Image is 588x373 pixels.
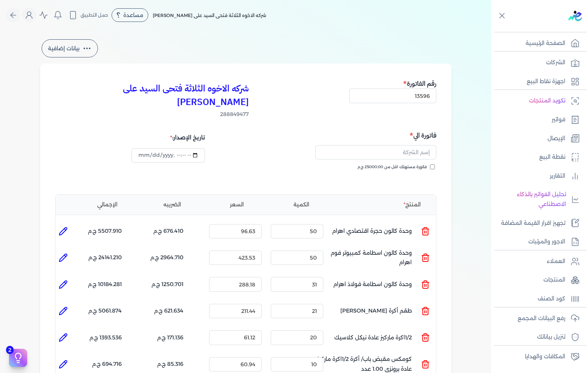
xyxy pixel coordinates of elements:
[6,346,14,354] span: 2
[538,294,565,304] p: كود الصنف
[495,190,566,209] p: تحليل الفواتير بالذكاء الاصطناعي
[546,58,565,68] p: الشركات
[81,12,108,19] span: حمل التطبيق
[349,88,436,103] input: رقم الفاتورة
[55,82,249,109] h3: شركه الاخوه الثلاثة فتحى السيد على [PERSON_NAME]
[491,74,583,90] a: اجهزة نقاط البيع
[332,221,412,241] p: وحدة كالون حجرة اقتصادي اهرام
[552,115,565,125] p: فواتير
[491,55,583,71] a: الشركات
[491,131,583,147] a: الإيصال
[132,130,205,145] div: تاريخ الإصدار:
[315,145,436,163] button: إسم الشركة
[334,327,412,348] p: 1/2اكرة ماركيز عادة نيكل كلاسيك
[42,39,98,57] button: بيانات إضافية
[349,79,436,88] h5: رقم الفاتورة
[491,254,583,269] a: العملاء
[340,301,412,321] p: طقم أكرة [PERSON_NAME]
[568,11,582,21] img: logo
[491,168,583,184] a: التقارير
[206,201,268,209] li: السعر
[491,36,583,51] a: الصفحة الرئيسية
[539,152,565,162] p: نقطة البيع
[491,112,583,128] a: فواتير
[141,201,203,209] li: الضريبه
[315,145,436,159] input: إسم الشركة
[491,234,583,250] a: الاجور والمرتبات
[92,359,122,369] p: 694.716 ج.م
[271,201,332,209] li: الكمية
[89,333,122,343] p: 1393.536 ج.م
[153,226,183,236] p: 676.410 ج.م
[526,39,565,48] p: الصفحة الرئيسية
[491,329,583,345] a: تنزيل بياناتك
[491,149,583,165] a: نقطة البيع
[547,257,565,266] p: العملاء
[491,311,583,327] a: رفع البيانات المجمع
[501,218,565,228] p: تجهيز اقرار القيمة المضافة
[123,12,143,18] span: مساعدة
[9,349,27,367] button: 2
[537,332,565,342] p: تنزيل بياناتك
[518,314,565,323] p: رفع البيانات المجمع
[88,280,122,289] p: 10184.281 ج.م
[491,291,583,307] a: كود الصنف
[491,187,583,212] a: تحليل الفواتير بالذكاء الاصطناعي
[88,226,122,236] p: 5507.910 ج.م
[157,333,183,343] p: 171.136 ج.م
[543,275,565,285] p: المنتجات
[529,96,565,106] p: تكويد المنتجات
[317,248,412,268] p: وحدة كالون اسطامة كمبيوتر فوم اهرام
[527,77,565,87] p: اجهزة نقاط البيع
[88,253,122,263] p: 24141.210 ج.م
[491,272,583,288] a: المنتجات
[248,130,436,140] h5: فاتورة الي
[112,8,148,22] div: مساعدة
[491,349,583,365] a: المكافات والهدايا
[55,110,249,118] span: 288849477
[154,306,183,316] p: 621.634 ج.م
[77,201,138,209] li: الإجمالي
[333,274,412,294] p: وحدة كالون اسطامة فولاذ اهرام
[550,171,565,181] p: التقارير
[67,9,110,22] button: حمل التطبيق
[153,12,266,18] span: شركه الاخوه الثلاثة فتحى السيد على [PERSON_NAME]
[335,201,430,209] li: المنتج
[357,164,427,170] span: فاتورة مستهلك اقل من 25000.00 ج.م
[150,253,183,263] p: 2964.710 ج.م
[525,352,565,362] p: المكافات والهدايا
[528,237,565,247] p: الاجور والمرتبات
[491,93,583,109] a: تكويد المنتجات
[430,164,435,169] input: فاتورة مستهلك اقل من 25000.00 ج.م
[491,215,583,231] a: تجهيز اقرار القيمة المضافة
[88,306,122,316] p: 5061.874 ج.م
[151,280,183,289] p: 1250.701 ج.م
[157,359,183,369] p: 85.316 ج.م
[548,134,565,144] p: الإيصال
